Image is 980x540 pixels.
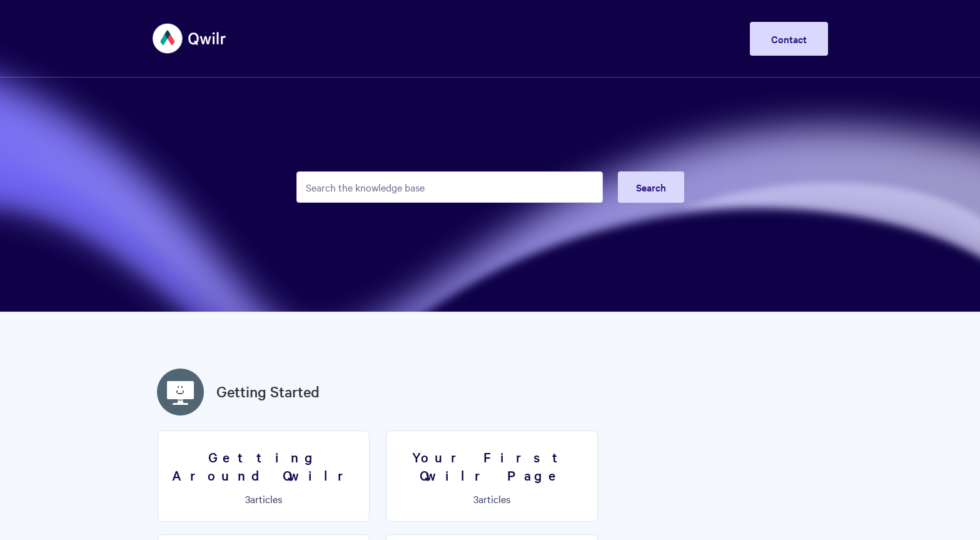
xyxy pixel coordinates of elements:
[636,180,666,194] span: Search
[618,171,684,203] button: Search
[166,493,361,504] p: articles
[245,492,250,506] span: 3
[750,22,828,56] a: Contact
[166,448,361,484] h3: Getting Around Qwilr
[394,448,590,484] h3: Your First Qwilr Page
[473,492,478,506] span: 3
[296,171,603,203] input: Search the knowledge base
[386,430,598,522] a: Your First Qwilr Page 3articles
[153,15,227,62] img: Qwilr Help Center
[216,380,320,403] a: Getting Started
[394,493,590,504] p: articles
[158,430,370,522] a: Getting Around Qwilr 3articles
